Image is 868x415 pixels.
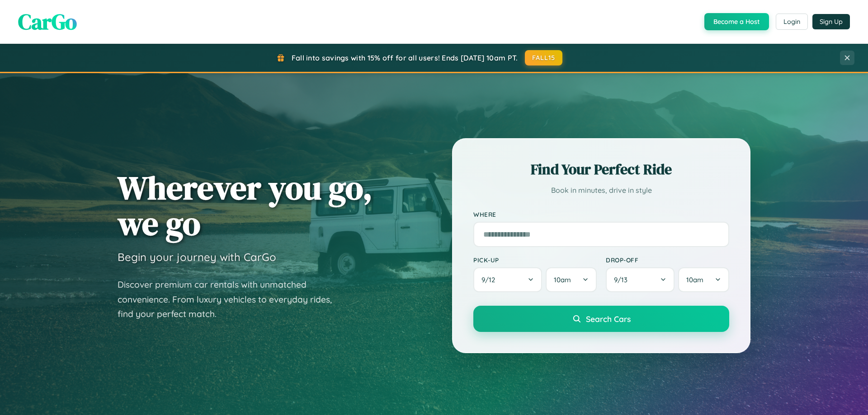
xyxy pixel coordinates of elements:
[686,275,703,284] span: 10am
[473,184,729,197] p: Book in minutes, drive in style
[776,14,808,30] button: Login
[118,277,344,322] p: Discover premium car rentals with unmatched convenience. From luxury vehicles to everyday rides, ...
[525,50,563,65] button: FALL15
[473,306,729,332] button: Search Cars
[473,159,729,179] h2: Find Your Perfect Ride
[704,13,769,30] button: Become a Host
[118,250,276,264] h3: Begin your journey with CarGo
[586,314,631,324] span: Search Cars
[554,275,571,284] span: 10am
[292,53,518,62] span: Fall into savings with 15% off for all users! Ends [DATE] 10am PT.
[812,14,850,29] button: Sign Up
[473,267,542,292] button: 9/12
[18,7,77,37] span: CarGo
[606,267,675,292] button: 9/13
[481,275,500,284] span: 9 / 12
[614,275,632,284] span: 9 / 13
[473,210,729,218] label: Where
[546,267,597,292] button: 10am
[473,256,597,264] label: Pick-up
[606,256,729,264] label: Drop-off
[678,267,729,292] button: 10am
[118,170,373,241] h1: Wherever you go, we go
